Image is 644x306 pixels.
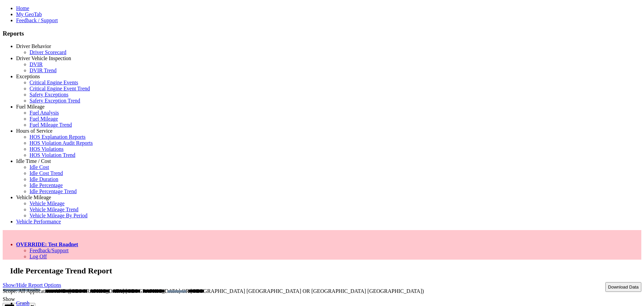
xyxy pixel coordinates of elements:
a: Critical Engine Event Trend [30,86,90,91]
a: Safety Exception Trend [30,98,80,103]
a: Idle Duration [30,176,58,182]
a: Vehicle Mileage [30,201,64,206]
a: OVERRIDE: Test Roadnet [16,242,78,247]
a: Feedback/Support [30,248,68,253]
a: Idle Percentage [30,182,63,188]
a: Idle Cost [30,164,49,170]
a: Show/Hide Report Options [3,280,61,290]
a: Fuel Mileage Trend [30,122,72,128]
a: HOS Violations [30,146,63,152]
a: Hours of Service [16,128,52,134]
a: Vehicle Mileage [16,194,51,200]
a: Vehicle Mileage By Period [30,213,88,218]
a: Fuel Analysis [30,110,59,116]
a: Feedback / Support [16,17,58,23]
label: Show [3,296,15,302]
button: Download Data [605,282,641,292]
a: Vehicle Performance [16,219,61,224]
a: Idle Time / Cost [16,158,51,164]
a: My GeoTab [16,11,42,17]
a: DVIR Trend [30,68,56,73]
a: Fuel Mileage [16,104,45,110]
a: Safety Exceptions [30,92,68,97]
a: Critical Engine Events [30,80,78,85]
a: Log Off [30,254,47,259]
a: Driver Behavior [16,43,51,49]
a: HOS Explanation Reports [30,134,86,140]
a: DVIR [30,61,43,67]
span: Scope: All Applications AND ([GEOGRAPHIC_DATA] [GEOGRAPHIC_DATA] OR [GEOGRAPHIC_DATA] [GEOGRAPHIC... [3,288,424,294]
a: HOS Violation Audit Reports [30,140,93,146]
a: Idle Cost Trend [30,170,63,176]
a: Idle Percentage Trend [30,188,76,194]
a: HOS Violation Trend [30,152,75,158]
h2: Idle Percentage Trend Report [10,266,641,275]
a: Fuel Mileage [30,116,58,122]
a: Driver Vehicle Inspection [16,55,71,61]
h3: Reports [3,30,641,37]
a: Home [16,5,29,11]
a: Driver Scorecard [30,49,66,55]
a: Exceptions [16,74,40,79]
a: Graph [16,300,30,306]
a: Vehicle Mileage Trend [30,207,78,212]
